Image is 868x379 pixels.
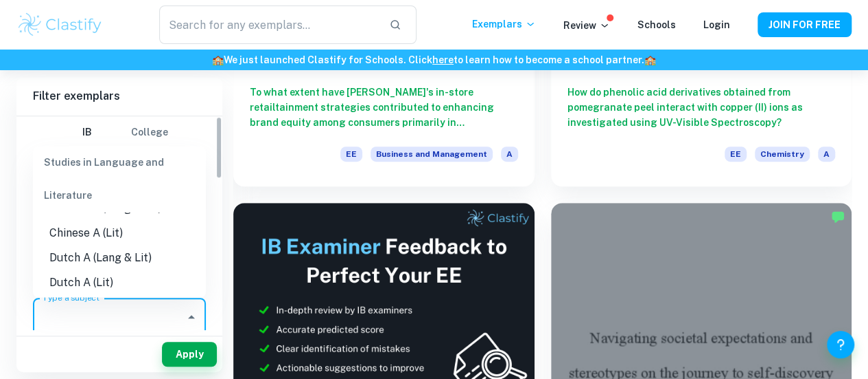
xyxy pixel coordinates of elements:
[212,54,224,65] span: 🏫
[831,210,845,224] img: Marked
[703,19,730,30] a: Login
[33,220,206,245] li: Chinese A (Lit)
[131,116,168,149] button: College
[755,147,810,162] span: Chemistry
[250,85,518,130] h6: To what extent have [PERSON_NAME]'s in-store retailtainment strategies contributed to enhancing b...
[371,147,493,162] span: Business and Management
[340,147,362,162] span: EE
[71,116,104,149] button: IB
[43,292,99,303] label: Type a subject
[758,12,852,37] button: JOIN FOR FREE
[567,85,836,130] h6: How do phenolic acid derivatives obtained from pomegranate peel interact with copper (II) ions as...
[3,52,865,67] h6: We just launched Clastify for Schools. Click to learn how to become a school partner.
[501,147,518,162] span: A
[432,54,454,65] a: here
[725,147,747,162] span: EE
[182,307,201,327] button: Close
[33,245,206,270] li: Dutch A (Lang & Lit)
[16,11,104,39] img: Clastify logo
[644,54,656,65] span: 🏫
[33,270,206,294] li: Dutch A (Lit)
[162,342,217,367] button: Apply
[563,18,610,33] p: Review
[33,146,206,212] div: Studies in Language and Literature
[16,77,222,116] h6: Filter exemplars
[827,331,854,358] button: Help and Feedback
[818,147,835,162] span: A
[71,116,168,149] div: Filter type choice
[472,17,536,32] p: Exemplars
[33,294,206,319] li: English A (Lang & Lit)
[637,19,676,30] a: Schools
[159,6,379,44] input: Search for any exemplars...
